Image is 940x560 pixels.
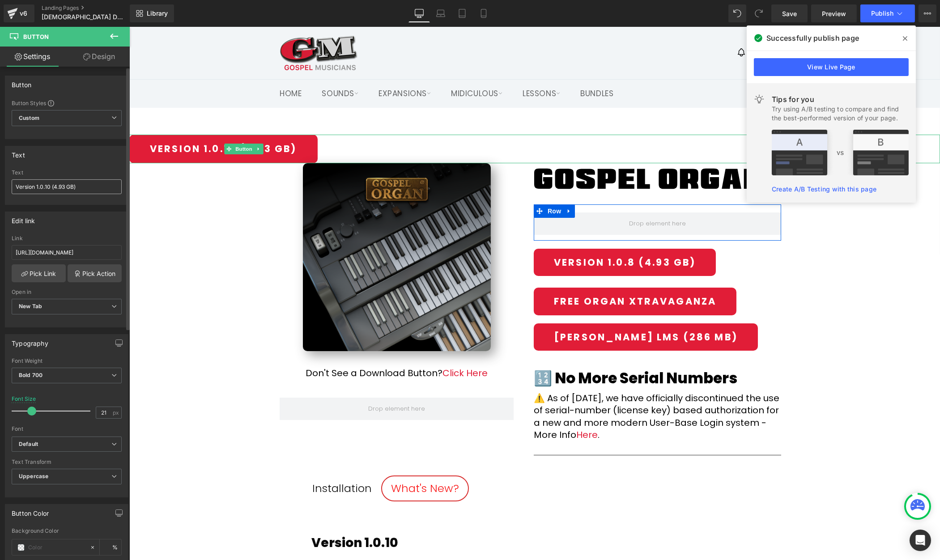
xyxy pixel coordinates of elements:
a: [PERSON_NAME] LMS (286 MB) [404,297,629,324]
input: Color [28,543,85,552]
h1: 🔢 No More Serial Numbers [404,343,652,361]
img: Gospel Organ® Virtual Instrument [174,136,362,324]
div: Background Color [12,528,122,534]
a: Account [626,53,665,81]
a: Pick Link [12,264,66,282]
img: tip.png [772,130,909,175]
div: Tips for you [772,94,909,105]
button: Redo [750,4,768,22]
a: Lessons [384,53,440,81]
a: Click Here [313,340,358,352]
div: Text [12,170,122,176]
a: Home [141,53,181,81]
span: Save [782,9,797,18]
a: Expansions [240,53,310,81]
span: Button [104,117,125,127]
img: light.svg [754,94,765,105]
div: Button Color [12,505,49,517]
span: FREE Organ Xtravaganza [425,267,587,282]
a: Bundles [442,53,493,81]
div: Edit link [12,212,35,225]
span: Version 1.0.8 (4.93 GB) [425,229,566,243]
span: Preview [822,9,846,18]
b: Bold 700 [19,372,43,378]
div: Typography [12,335,48,347]
span: Button [23,33,49,40]
img: Gospel Musicians [150,9,229,43]
p: Don't See a Download Button? [144,340,391,353]
div: Try using A/B testing to compare and find the best-performed version of your page. [772,105,909,123]
div: Button [12,76,31,89]
a: v6 [4,4,34,22]
div: Font Weight [12,358,122,364]
li: Updated New User-Base Login bug fixes. [192,533,658,548]
a: Expand / Collapse [124,117,134,127]
a: Desktop [408,4,430,22]
a: New Library [130,4,174,22]
a: View Live Page [754,58,909,76]
div: Button Styles [12,99,122,106]
div: Text Transform [12,459,122,465]
b: Uppercase [19,473,48,479]
a: Preview [811,4,857,22]
b: ⚠️ As of [DATE], we have officially discontinued the use of serial-number (license key) based aut... [404,365,650,415]
div: v6 [18,8,29,19]
span: Successfully publish page [766,33,859,43]
div: Installation [183,453,242,470]
a: Here [447,402,468,414]
a: Tablet [451,4,473,22]
a: Laptop [430,4,451,22]
b: New Tab [19,303,42,310]
i: Default [19,441,38,448]
span: [PERSON_NAME] LMS (286 MB) [425,303,608,318]
span: px [113,410,120,416]
div: Open in [12,289,122,295]
span: [DEMOGRAPHIC_DATA] DOWNLOAD [42,13,128,21]
a: Sounds [183,53,238,81]
div: Open Intercom Messenger [910,530,931,551]
a: Expand / Collapse [434,178,446,191]
span: Row [416,178,434,191]
a: Design [67,47,132,67]
input: https://your-shop.myshopify.com [12,245,122,260]
div: % [100,539,121,555]
button: Publish [860,4,915,22]
button: Undo [728,4,746,22]
button: More [919,4,936,22]
a: Landing Pages [42,4,145,12]
div: Link [12,235,122,242]
a: Version 1.0.8 (4.93 GB) [404,222,587,250]
a: Pick Action [68,264,122,282]
div: Font [12,426,122,432]
div: Version 1.0.10 [182,507,658,526]
span: Publish [871,10,893,17]
div: Font Size [12,396,36,402]
a: MIDIculous [313,53,382,81]
a: Mobile [473,4,494,22]
a: FREE Organ Xtravaganza [404,261,607,288]
div: Text [12,146,25,159]
b: Custom [19,115,39,122]
a: Create A/B Testing with this page [772,185,876,193]
div: What's New? [262,453,330,470]
span: Library [147,9,168,17]
span: Version 1.0.10 (4.93 GB) [21,115,168,129]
